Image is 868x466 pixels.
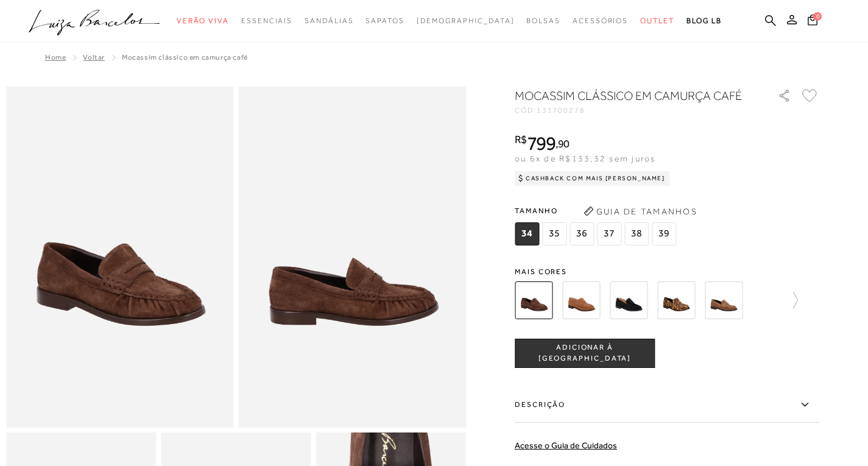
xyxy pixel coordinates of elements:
[686,16,722,25] span: BLOG LB
[527,132,556,154] span: 799
[83,53,105,62] a: Voltar
[526,10,560,32] a: categoryNavScreenReaderText
[515,107,758,114] div: CÓD:
[6,86,234,428] img: image
[417,10,515,32] a: noSubCategoriesText
[562,281,600,319] img: MOCASSIM CLÁSSICO EM CAMURÇA CARAMELO
[610,281,647,319] img: MOCASSIM CLÁSSICO EM CAMURÇA PRETO
[640,16,674,25] span: Outlet
[515,281,552,319] img: MOCASSIM CLÁSSICO EM CAMURÇA CAFÉ
[804,13,821,30] button: 0
[597,222,621,245] span: 37
[45,53,66,62] a: Home
[122,53,248,62] span: MOCASSIM CLÁSSICO EM CAMURÇA CAFÉ
[365,16,404,25] span: Sapatos
[570,222,594,245] span: 36
[515,342,654,364] span: ADICIONAR À [GEOGRAPHIC_DATA]
[526,16,560,25] span: Bolsas
[241,16,292,25] span: Essenciais
[537,106,585,115] span: 131700278
[239,86,467,428] img: image
[579,202,701,221] button: Guia de Tamanhos
[652,222,676,245] span: 39
[515,154,655,163] span: ou 6x de R$133,32 sem juros
[177,16,229,25] span: Verão Viva
[177,10,229,32] a: categoryNavScreenReaderText
[515,171,670,186] div: Cashback com Mais [PERSON_NAME]
[640,10,674,32] a: categoryNavScreenReaderText
[573,16,628,25] span: Acessórios
[515,268,819,275] span: Mais cores
[515,387,819,423] label: Descrição
[515,440,617,450] a: Acesse o Guia de Cuidados
[556,138,570,149] i: ,
[515,134,527,145] i: R$
[305,10,353,32] a: categoryNavScreenReaderText
[417,16,515,25] span: [DEMOGRAPHIC_DATA]
[705,281,743,319] img: MOCASSIM PENNY LOAFER EM CAMURÇA CARAMELO DRAPEADO
[558,137,570,150] span: 90
[542,222,566,245] span: 35
[365,10,404,32] a: categoryNavScreenReaderText
[813,12,822,21] span: 0
[305,16,353,25] span: Sandálias
[624,222,649,245] span: 38
[515,202,679,220] span: Tamanho
[657,281,695,319] img: MOCASSIM CLÁSSICO EM COURO ONÇA
[573,10,628,32] a: categoryNavScreenReaderText
[241,10,292,32] a: categoryNavScreenReaderText
[515,87,743,104] h1: MOCASSIM CLÁSSICO EM CAMURÇA CAFÉ
[515,339,655,368] button: ADICIONAR À [GEOGRAPHIC_DATA]
[515,222,539,245] span: 34
[686,10,722,32] a: BLOG LB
